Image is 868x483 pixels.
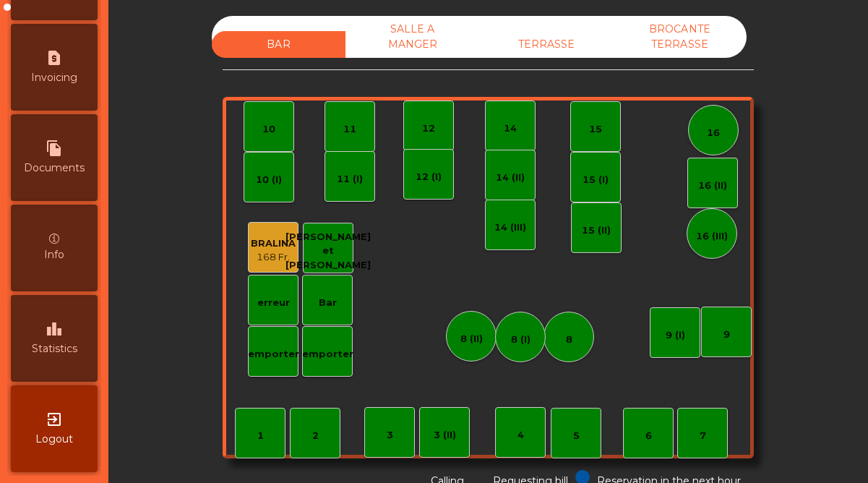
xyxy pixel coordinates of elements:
div: 3 [387,428,393,443]
div: emporter [248,347,299,362]
div: 10 [262,122,275,137]
span: Invoicing [31,70,77,85]
span: Documents [24,161,85,176]
div: 1 [257,429,264,443]
div: 15 [589,122,602,137]
div: 14 (III) [494,221,526,235]
span: Info [44,247,64,262]
div: 9 [723,328,730,342]
span: Logout [35,432,73,447]
div: 168 Fr. [251,250,296,265]
div: TERRASSE [479,31,613,58]
div: BAR [212,31,345,58]
div: 15 (II) [582,223,611,238]
i: leaderboard [46,320,63,338]
div: SALLE A MANGER [345,16,479,58]
div: 2 [312,429,319,443]
div: 11 [343,122,356,137]
div: 9 (I) [666,328,685,343]
span: Statistics [32,341,77,356]
div: emporter [302,347,353,362]
div: 12 (I) [416,170,442,184]
div: 4 [517,428,524,443]
div: BROCANTE TERRASSE [613,16,747,58]
div: 6 [645,429,652,443]
div: BRALINA [251,236,296,251]
div: 7 [700,429,706,443]
i: request_page [46,49,63,67]
div: Bar [319,296,337,310]
div: 16 (III) [696,229,728,244]
div: 3 (II) [434,428,456,443]
i: file_copy [46,140,63,157]
div: 11 (I) [337,172,363,187]
div: 14 (II) [496,171,525,185]
div: erreur [257,296,290,310]
div: 10 (I) [256,173,282,187]
div: 15 (I) [583,173,609,187]
div: 8 [566,333,572,347]
div: 12 [422,121,435,136]
div: 5 [573,429,580,443]
div: 14 [504,121,517,136]
div: 16 (II) [698,179,727,193]
div: 16 [707,126,720,140]
div: 8 (II) [460,332,483,346]
div: 8 (I) [511,333,530,347]
i: exit_to_app [46,411,63,428]
div: [PERSON_NAME] et [PERSON_NAME] [285,230,371,273]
